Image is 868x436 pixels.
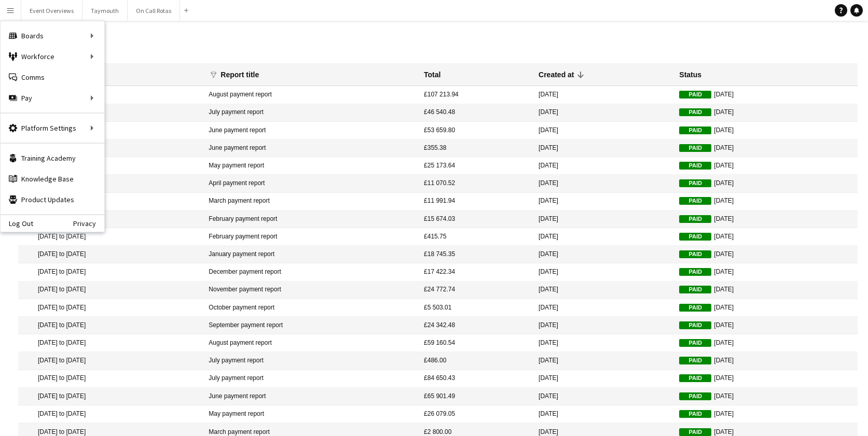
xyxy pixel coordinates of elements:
div: Status [679,70,701,79]
mat-cell: £5 503.01 [419,299,533,317]
span: Paid [679,392,711,400]
span: Paid [679,374,711,382]
div: Workforce [1,46,104,67]
span: Paid [679,108,711,116]
mat-cell: £415.75 [419,228,533,246]
span: Paid [679,286,711,293]
span: Paid [679,410,711,418]
span: Paid [679,321,711,329]
span: Paid [679,215,711,223]
span: Paid [679,179,711,187]
mat-cell: £107 213.94 [419,86,533,104]
a: Knowledge Base [1,168,104,189]
mat-cell: [DATE] [674,193,858,210]
mat-cell: [DATE] to [DATE] [18,210,203,228]
div: Created at [539,70,583,79]
mat-cell: [DATE] to [DATE] [18,86,203,104]
mat-cell: [DATE] [533,370,674,388]
mat-cell: July payment report [203,370,419,388]
div: Total [424,70,440,79]
mat-cell: [DATE] [533,263,674,281]
mat-cell: July payment report [203,352,419,370]
mat-cell: [DATE] to [DATE] [18,282,203,299]
mat-cell: [DATE] [674,405,858,423]
mat-cell: [DATE] to [DATE] [18,405,203,423]
mat-cell: June payment report [203,139,419,157]
mat-cell: £46 540.48 [419,104,533,122]
mat-cell: £355.38 [419,139,533,157]
mat-cell: March payment report [203,193,419,210]
span: Paid [679,233,711,241]
div: Report title [221,70,268,79]
h1: Reports [18,39,858,55]
mat-cell: [DATE] [674,157,858,175]
span: Paid [679,144,711,152]
mat-cell: [DATE] [674,388,858,405]
mat-cell: [DATE] [674,352,858,370]
mat-cell: [DATE] [533,317,674,334]
mat-cell: April payment report [203,175,419,192]
span: Paid [679,268,711,276]
div: Platform Settings [1,118,104,138]
mat-cell: May payment report [203,157,419,175]
span: Paid [679,91,711,99]
mat-cell: [DATE] [533,139,674,157]
mat-cell: [DATE] to [DATE] [18,317,203,334]
mat-cell: [DATE] [533,175,674,192]
mat-cell: [DATE] to [DATE] [18,139,203,157]
span: Paid [679,428,711,436]
mat-cell: [DATE] to [DATE] [18,334,203,352]
mat-cell: February payment report [203,228,419,246]
div: Report title [221,70,259,79]
button: Event Overviews [21,1,82,21]
div: Boards [1,25,104,46]
mat-cell: [DATE] [674,282,858,299]
mat-cell: [DATE] [674,104,858,122]
mat-cell: [DATE] [533,193,674,210]
mat-cell: [DATE] [674,175,858,192]
mat-cell: [DATE] to [DATE] [18,263,203,281]
a: Comms [1,67,104,88]
mat-cell: [DATE] [674,317,858,334]
mat-cell: [DATE] to [DATE] [18,193,203,210]
span: Paid [679,304,711,312]
span: Paid [679,126,711,134]
mat-cell: £24 772.74 [419,282,533,299]
mat-cell: [DATE] [674,246,858,263]
mat-cell: [DATE] [533,228,674,246]
mat-cell: [DATE] to [DATE] [18,388,203,405]
mat-cell: [DATE] [674,299,858,317]
mat-cell: May payment report [203,405,419,423]
mat-cell: £59 160.54 [419,334,533,352]
mat-cell: £17 422.34 [419,263,533,281]
span: Paid [679,162,711,170]
mat-cell: [DATE] [674,370,858,388]
mat-cell: December payment report [203,263,419,281]
mat-cell: [DATE] to [DATE] [18,122,203,139]
mat-cell: [DATE] [533,388,674,405]
mat-cell: £26 079.05 [419,405,533,423]
mat-cell: £15 674.03 [419,210,533,228]
mat-cell: [DATE] [533,299,674,317]
div: Created at [539,70,574,79]
mat-cell: [DATE] [674,334,858,352]
span: Paid [679,250,711,258]
mat-cell: [DATE] [533,334,674,352]
mat-cell: [DATE] [674,86,858,104]
mat-cell: August payment report [203,334,419,352]
mat-cell: [DATE] [674,122,858,139]
mat-cell: [DATE] to [DATE] [18,370,203,388]
mat-cell: £53 659.80 [419,122,533,139]
mat-cell: August payment report [203,86,419,104]
mat-cell: [DATE] [533,405,674,423]
mat-cell: [DATE] [533,86,674,104]
mat-cell: [DATE] to [DATE] [18,175,203,192]
mat-cell: £18 745.35 [419,246,533,263]
mat-cell: June payment report [203,122,419,139]
mat-cell: [DATE] to [DATE] [18,246,203,263]
mat-cell: £84 650.43 [419,370,533,388]
span: Paid [679,197,711,205]
button: On Call Rotas [128,1,180,21]
mat-cell: January payment report [203,246,419,263]
mat-cell: [DATE] [533,122,674,139]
